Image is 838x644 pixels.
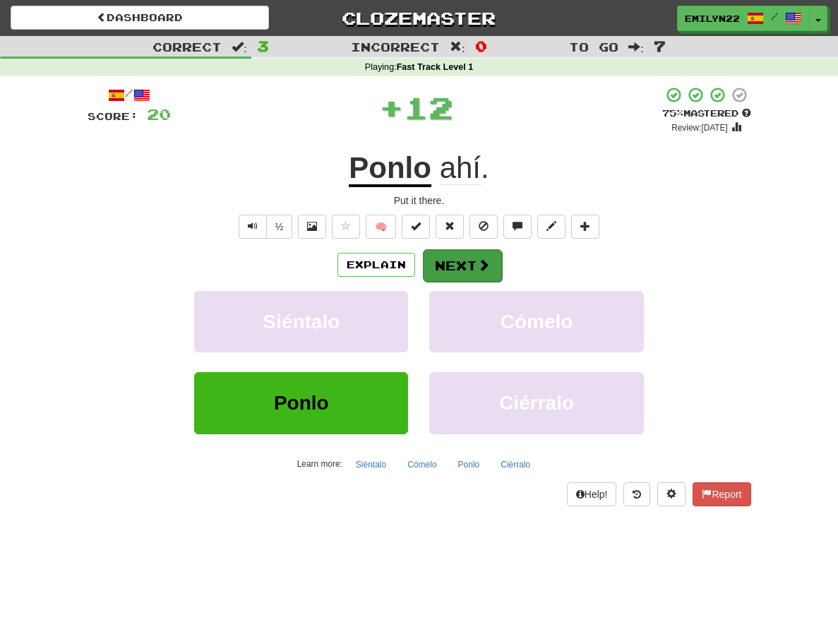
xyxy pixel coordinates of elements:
[423,249,502,282] button: Next
[501,311,573,333] span: Cómelo
[266,215,293,239] button: ½
[88,86,171,104] div: /
[429,291,643,352] button: Cómelo
[677,6,810,31] a: emilyn22 /
[662,107,683,119] span: 75 %
[332,215,360,239] button: Favorite sentence (alt+f)
[404,90,453,125] span: 12
[194,372,408,434] button: Ponlo
[351,40,440,54] span: Incorrect
[429,372,643,434] button: Ciérralo
[337,253,415,277] button: Explain
[475,37,487,54] span: 0
[671,123,728,133] small: Review: [DATE]
[571,215,599,239] button: Add to collection (alt+a)
[379,86,404,129] span: +
[239,215,267,239] button: Play sentence audio (ctl+space)
[450,41,465,53] span: :
[771,11,778,21] span: /
[431,151,489,185] span: .
[537,215,565,239] button: Edit sentence (alt+d)
[493,454,538,475] button: Ciérralo
[450,454,488,475] button: Ponlo
[236,215,293,239] div: Text-to-speech controls
[628,41,644,53] span: :
[298,215,326,239] button: Show image (alt+x)
[400,454,444,475] button: Cómelo
[662,107,751,120] div: Mastered
[469,215,498,239] button: Ignore sentence (alt+i)
[693,482,750,506] button: Report
[348,454,394,475] button: Siéntalo
[232,41,247,53] span: :
[297,459,342,469] small: Learn more:
[147,105,171,123] span: 20
[503,215,532,239] button: Discuss sentence (alt+u)
[88,193,751,208] div: Put it there.
[88,110,138,122] span: Score:
[274,392,329,414] span: Ponlo
[402,215,430,239] button: Set this sentence to 100% Mastered (alt+m)
[654,37,666,54] span: 7
[440,151,481,185] span: ahí
[349,151,431,187] u: Ponlo
[567,482,617,506] button: Help!
[436,215,464,239] button: Reset to 0% Mastered (alt+r)
[194,291,408,352] button: Siéntalo
[366,215,396,239] button: 🧠
[290,6,549,30] a: Clozemaster
[499,392,574,414] span: Ciérralo
[569,40,618,54] span: To go
[263,311,340,333] span: Siéntalo
[685,12,740,25] span: emilyn22
[623,482,650,506] button: Round history (alt+y)
[152,40,222,54] span: Correct
[257,37,269,54] span: 3
[397,62,474,72] strong: Fast Track Level 1
[11,6,269,30] a: Dashboard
